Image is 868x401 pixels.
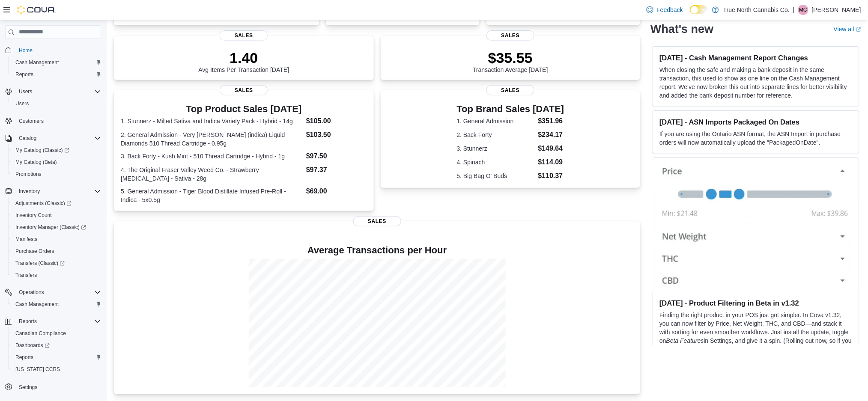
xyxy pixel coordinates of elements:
[15,59,59,66] span: Cash Management
[12,352,37,362] a: Reports
[15,272,37,279] span: Transfers
[15,45,101,56] span: Home
[12,69,37,80] a: Reports
[15,316,40,327] button: Reports
[15,86,101,97] span: Users
[723,5,790,15] p: True North Cannabis Co.
[12,57,62,68] a: Cash Management
[9,339,104,351] a: Dashboards
[15,212,52,219] span: Inventory Count
[659,65,852,100] p: When closing the safe and making a bank deposit in the same transaction, this used to show as one...
[538,171,564,181] dd: $110.37
[856,27,861,32] svg: External link
[690,5,708,14] input: Dark Mode
[220,30,268,41] span: Sales
[9,68,104,80] button: Reports
[15,45,36,56] a: Home
[12,352,101,362] span: Reports
[12,169,45,179] a: Promotions
[538,130,564,140] dd: $234.17
[121,152,303,160] dt: 3. Back Forty - Kush Mint - 510 Thread Cartridge - Hybrid - 1g
[121,187,303,204] dt: 5. General Admission - Tiger Blood Distillate Infused Pre-Roll - Indica - 5x0.5g
[306,151,367,161] dd: $97.50
[15,381,101,392] span: Settings
[306,130,367,140] dd: $103.50
[17,6,56,14] img: Cova
[12,210,55,220] a: Inventory Count
[12,299,62,309] a: Cash Management
[306,165,367,175] dd: $97.37
[12,246,101,256] span: Purchase Orders
[486,30,534,41] span: Sales
[9,144,104,156] a: My Catalog (Classic)
[9,363,104,375] button: [US_STATE] CCRS
[12,246,58,256] a: Purchase Orders
[15,260,65,267] span: Transfers (Classic)
[19,135,36,142] span: Catalog
[9,351,104,363] button: Reports
[457,131,535,139] dt: 2. Back Forty
[15,301,59,308] span: Cash Management
[9,233,104,245] button: Manifests
[15,71,33,78] span: Reports
[457,158,535,166] dt: 4. Spinach
[650,22,713,36] h2: What's new
[9,221,104,233] a: Inventory Manager (Classic)
[15,354,33,361] span: Reports
[12,210,101,220] span: Inventory Count
[15,248,54,255] span: Purchase Orders
[9,327,104,339] button: Canadian Compliance
[19,289,44,296] span: Operations
[15,342,50,349] span: Dashboards
[306,186,367,196] dd: $69.00
[659,311,852,353] p: Finding the right product in your POS just got simpler. In Cova v1.32, you can now filter by Pric...
[9,56,104,68] button: Cash Management
[19,384,37,391] span: Settings
[15,200,72,207] span: Adjustments (Classic)
[12,169,101,179] span: Promotions
[19,118,44,125] span: Customers
[15,330,66,337] span: Canadian Compliance
[15,116,101,126] span: Customers
[2,315,104,327] button: Reports
[15,159,57,166] span: My Catalog (Beta)
[12,222,89,232] a: Inventory Manager (Classic)
[659,130,852,147] p: If you are using the Ontario ASN format, the ASN Import in purchase orders will now automatically...
[9,298,104,310] button: Cash Management
[121,131,303,148] dt: 2. General Admission - Very [PERSON_NAME] (indica) Liquid Diamonds 510 Thread Cartridge - 0.95g
[457,104,564,114] h3: Top Brand Sales [DATE]
[15,133,101,143] span: Catalog
[643,1,686,18] a: Feedback
[15,86,36,97] button: Users
[12,69,101,80] span: Reports
[12,98,101,109] span: Users
[19,88,32,95] span: Users
[2,380,104,393] button: Settings
[15,236,37,243] span: Manifests
[538,143,564,154] dd: $149.64
[473,49,548,66] p: $35.55
[538,116,564,126] dd: $351.96
[19,47,33,54] span: Home
[15,382,41,392] a: Settings
[15,100,29,107] span: Users
[121,117,303,125] dt: 1. Stunnerz - Milled Sativa and Indica Variety Pack - Hybrid - 14g
[12,145,101,155] span: My Catalog (Classic)
[353,216,401,226] span: Sales
[2,286,104,298] button: Operations
[5,41,101,398] nav: Complex example
[15,133,40,143] button: Catalog
[19,318,37,325] span: Reports
[12,328,69,339] a: Canadian Compliance
[15,186,43,196] button: Inventory
[15,287,48,297] button: Operations
[15,287,101,297] span: Operations
[12,258,101,268] span: Transfers (Classic)
[793,5,795,15] p: |
[473,49,548,73] div: Transaction Average [DATE]
[12,364,101,374] span: Washington CCRS
[12,270,101,280] span: Transfers
[834,26,861,33] a: View allExternal link
[19,188,40,195] span: Inventory
[9,156,104,168] button: My Catalog (Beta)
